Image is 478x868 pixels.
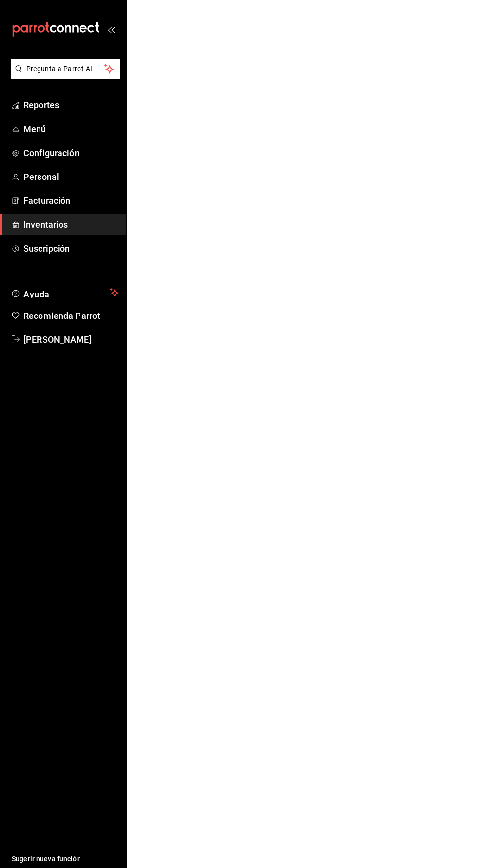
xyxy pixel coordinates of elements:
[107,25,115,33] button: open_drawer_menu
[23,146,119,159] span: Configuración
[26,64,105,74] span: Pregunta a Parrot AI
[23,99,119,112] span: Reportes
[12,854,119,864] span: Sugerir nueva función
[23,170,119,183] span: Personal
[23,194,119,207] span: Facturación
[23,122,119,136] span: Menú
[7,71,120,81] a: Pregunta a Parrot AI
[23,287,106,298] span: Ayuda
[11,59,120,79] button: Pregunta a Parrot AI
[23,242,119,255] span: Suscripción
[23,218,119,231] span: Inventarios
[23,333,119,346] span: [PERSON_NAME]
[23,309,119,322] span: Recomienda Parrot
